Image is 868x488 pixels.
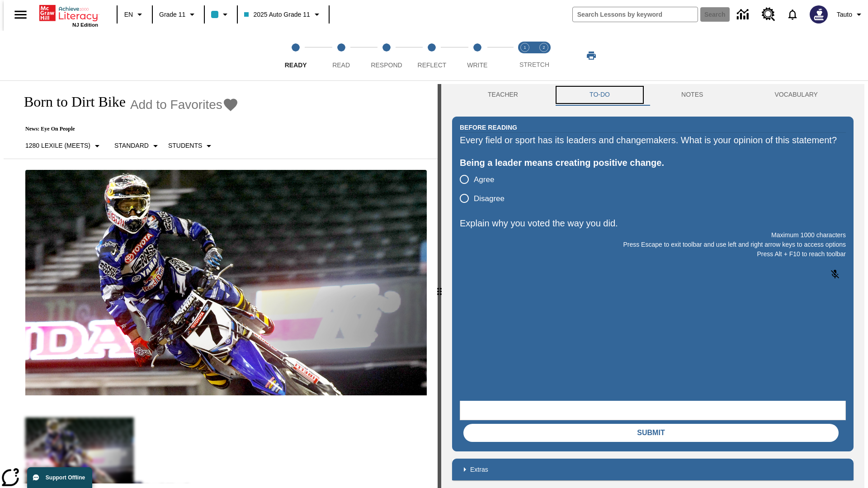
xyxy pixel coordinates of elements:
[72,22,98,28] span: NJ Edition
[120,6,149,23] button: Language: EN, Select a language
[208,6,234,23] button: Class color is light blue. Change class color
[156,6,201,23] button: Grade: Grade 11, Select a grade
[332,61,350,69] span: Read
[168,141,202,150] p: Students
[4,84,438,483] div: reading
[14,94,126,110] h1: Born to Dirt Bike
[837,10,852,19] span: Tauto
[269,31,322,80] button: Ready step 1 of 5
[460,249,846,259] p: Press Alt + F10 to reach toolbar
[124,10,133,19] span: EN
[25,170,427,396] img: Motocross racer James Stewart flies through the air on his dirt bike.
[371,61,402,69] span: Respond
[418,61,447,69] span: Reflect
[360,31,413,80] button: Respond step 3 of 5
[441,84,864,488] div: activity
[39,3,98,28] div: Home
[406,31,458,80] button: Reflect step 4 of 5
[467,61,487,69] span: Write
[756,2,781,27] a: Resource Center, Will open in new tab
[241,6,325,23] button: Class: 2025 Auto Grade 11, Select your class
[531,31,557,80] button: Stretch Respond step 2 of 2
[810,5,828,23] img: Avatar
[25,141,90,150] p: 1280 Lexile (Meets)
[460,170,512,208] div: poll
[452,84,554,106] button: Teacher
[130,97,239,113] button: Add to Favorites - Born to Dirt Bike
[577,47,606,64] button: Print
[804,3,833,26] button: Select a new avatar
[285,61,307,69] span: Ready
[244,10,310,19] span: 2025 Auto Grade 11
[460,230,846,240] p: Maximum 1000 characters
[460,240,846,249] p: Press Escape to exit toolbar and use left and right arrow keys to access options
[554,84,646,106] button: TO-DO
[27,467,92,488] button: Support Offline
[833,6,868,23] button: Profile/Settings
[512,31,538,80] button: Stretch Read step 1 of 2
[731,2,756,27] a: Data Center
[315,31,367,80] button: Read step 2 of 5
[824,263,846,285] button: Click to activate and allow voice recognition
[460,155,846,170] div: Being a leader means creating positive change.
[130,98,222,112] span: Add to Favorites
[460,133,846,147] div: Every field or sport has its leaders and changemakers. What is your opinion of this statement?
[739,84,854,106] button: VOCABULARY
[474,174,494,186] span: Agree
[7,1,34,28] button: Open side menu
[165,138,218,154] button: Select Student
[22,138,106,154] button: Select Lexile, 1280 Lexile (Meets)
[46,474,85,481] span: Support Offline
[452,459,854,480] div: Extras
[646,84,739,106] button: NOTES
[159,10,185,19] span: Grade 11
[14,126,239,132] p: News: Eye On People
[463,424,839,442] button: Submit
[519,61,549,68] span: STRETCH
[438,84,441,488] div: Press Enter or Spacebar and then press right and left arrow keys to move the slider
[474,193,505,205] span: Disagree
[460,216,846,230] p: Explain why you voted the way you did.
[4,7,132,15] body: Explain why you voted the way you did. Maximum 1000 characters Press Alt + F10 to reach toolbar P...
[524,45,526,50] text: 1
[573,7,698,22] input: search field
[111,138,165,154] button: Scaffolds, Standard
[114,141,149,150] p: Standard
[470,465,488,474] p: Extras
[460,122,517,132] h2: Before Reading
[452,84,854,106] div: Instructional Panel Tabs
[542,45,545,50] text: 2
[451,31,504,80] button: Write step 5 of 5
[781,3,804,26] a: Notifications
